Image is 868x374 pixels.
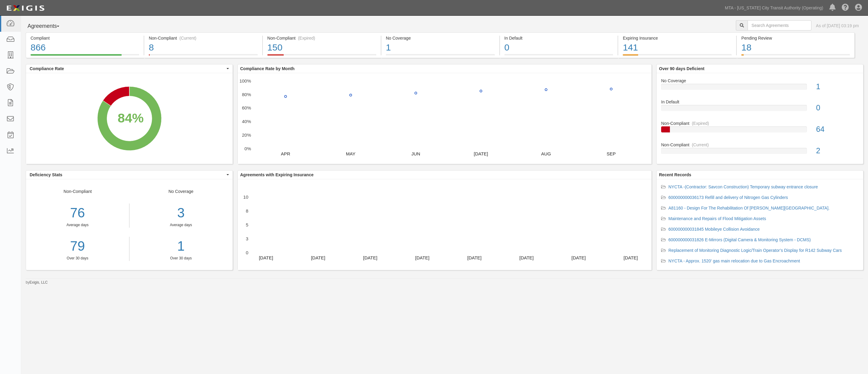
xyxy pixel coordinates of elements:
div: Average days [26,223,129,228]
text: [DATE] [467,255,481,260]
div: A chart. [238,179,651,270]
div: 0 [504,41,613,54]
a: Exigis, LLC [30,280,48,285]
div: Non-Compliant [26,188,129,261]
div: 866 [31,41,139,54]
a: NYCTA -(Contractor: Savcon Construction) Temporary subway entrance closure [668,184,818,189]
text: 100% [240,78,251,83]
text: 40% [242,119,251,124]
a: In Default0 [661,99,859,120]
a: In Default0 [500,54,618,59]
div: 2 [811,145,863,156]
text: 20% [242,132,251,138]
div: As of [DATE] 03:19 pm [816,23,859,29]
div: Non-Compliant [657,120,863,126]
svg: A chart. [238,73,651,164]
text: SEP [607,151,616,156]
text: 5 [246,222,248,227]
text: [DATE] [259,255,273,260]
small: by [26,280,48,285]
svg: A chart. [26,73,233,164]
div: Over 30 days [26,256,129,261]
text: JUN [411,151,420,156]
div: Average days [134,223,228,228]
a: Pending Review18 [737,54,855,59]
div: 84% [118,109,144,127]
text: [DATE] [311,255,325,260]
text: [DATE] [474,151,488,156]
a: A81160 - Design For The Rehabilitation Of [PERSON_NAME][GEOGRAPHIC_DATA]. [668,206,830,210]
div: Non-Compliant [657,142,863,148]
div: In Default [504,35,613,41]
b: Over 90 days Deficient [659,66,704,71]
div: Over 30 days [134,256,228,261]
text: 0% [244,146,251,151]
text: [DATE] [415,255,429,260]
a: 79 [26,237,129,256]
a: 600000000031845 Mobileye Collision Avoidance [668,227,760,232]
div: No Coverage [657,78,863,84]
div: In Default [657,99,863,105]
text: [DATE] [363,255,377,260]
text: AUG [541,151,551,156]
text: [DATE] [572,255,586,260]
text: 0 [246,250,248,255]
div: 0 [811,102,863,113]
div: Pending Review [741,35,850,41]
div: 1 [811,81,863,92]
b: Agreements with Expiring Insurance [240,172,314,177]
text: [DATE] [624,255,638,260]
a: No Coverage1 [661,78,859,99]
div: Compliant [31,35,139,41]
a: Non-Compliant(Current)8 [144,54,262,59]
img: logo-5460c22ac91f19d4615b14bd174203de0afe785f0fc80cf4dbbc73dc1793850b.png [5,3,46,14]
button: Agreements [26,20,71,32]
text: 60% [242,105,251,110]
div: No Coverage [386,35,495,41]
div: 8 [149,41,258,54]
div: No Coverage [129,188,233,261]
div: 3 [134,203,228,223]
a: Replacement of Monitoring Diagnostic Logic/Train Operator’s Display for R142 Subway Cars [668,248,842,253]
span: Deficiency Stats [30,172,225,178]
div: 76 [26,203,129,223]
input: Search Agreements [748,20,811,31]
text: [DATE] [519,255,534,260]
div: 141 [623,41,732,54]
button: Deficiency Stats [26,171,233,179]
text: MAY [346,151,355,156]
a: Non-Compliant(Expired)64 [661,120,859,142]
a: 600000000036173 Refill and delivery of Nitrogen Gas Cylinders [668,195,788,200]
text: APR [281,151,290,156]
a: Expiring Insurance141 [618,54,736,59]
a: 1 [134,237,228,256]
a: Maintenance and Repairs of Flood Mitigation Assets [668,216,766,221]
a: 600000000031826 E-Mirrors (Digital Camera & Monitoring System - DCMS) [668,237,811,242]
div: 150 [267,41,376,54]
text: 3 [246,236,248,241]
div: 18 [741,41,850,54]
b: Compliance Rate by Month [240,66,295,71]
text: 80% [242,92,251,97]
span: Compliance Rate [30,66,225,72]
a: MTA - [US_STATE] City Transit Authority (Operating) [722,2,826,14]
i: Help Center - Complianz [842,4,849,11]
text: 8 [246,208,248,213]
div: (Current) [692,142,709,148]
b: Recent Records [659,172,691,177]
div: 64 [811,124,863,135]
div: Non-Compliant (Current) [149,35,258,41]
a: Non-Compliant(Current)2 [661,142,859,159]
button: Compliance Rate [26,64,233,73]
div: (Current) [179,35,196,41]
div: 1 [386,41,495,54]
div: Expiring Insurance [623,35,732,41]
a: Non-Compliant(Expired)150 [263,54,381,59]
text: 10 [243,194,248,199]
div: (Expired) [692,120,709,126]
a: NYCTA - Approx. 1520' gas main relocation due to Gas Encroachment [668,259,800,263]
